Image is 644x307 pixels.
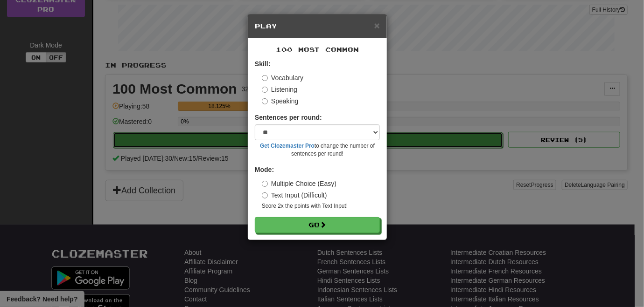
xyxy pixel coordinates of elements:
label: Text Input (Difficult) [262,191,327,200]
h5: Play [255,21,380,31]
label: Listening [262,85,297,94]
span: 100 Most Common [276,46,359,54]
small: Score 2x the points with Text Input ! [262,202,380,210]
span: × [374,20,380,31]
button: Go [255,217,380,233]
strong: Skill: [255,60,270,68]
input: Text Input (Difficult) [262,192,268,198]
label: Multiple Choice (Easy) [262,179,336,188]
small: to change the number of sentences per round! [255,142,380,158]
label: Speaking [262,96,298,106]
input: Vocabulary [262,75,268,81]
label: Sentences per round: [255,113,322,122]
label: Vocabulary [262,73,303,82]
a: Get Clozemaster Pro [260,143,315,149]
input: Listening [262,87,268,93]
button: Close [374,20,380,30]
input: Speaking [262,98,268,104]
strong: Mode: [255,166,274,173]
input: Multiple Choice (Easy) [262,181,268,187]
